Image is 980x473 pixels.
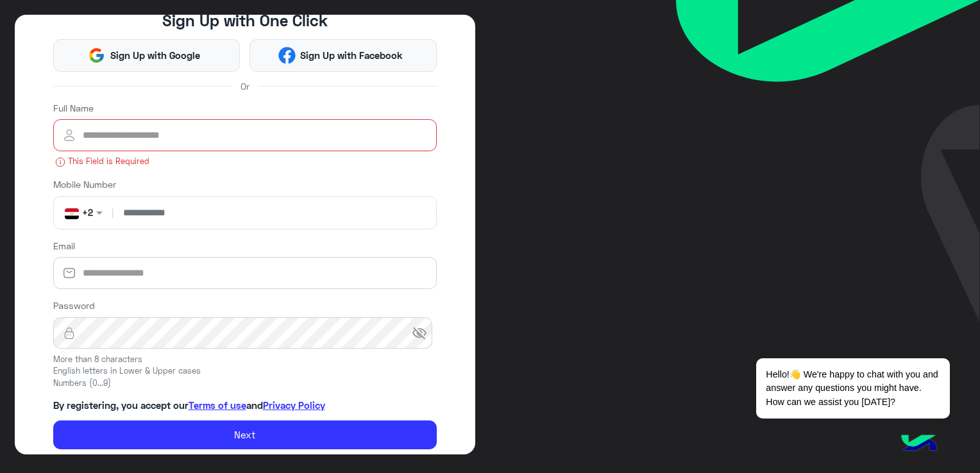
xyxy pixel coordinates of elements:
[53,399,189,411] span: By registering, you accept our
[88,47,105,64] img: Google
[278,47,296,64] img: Facebook
[263,399,325,411] a: Privacy Policy
[53,39,241,71] button: Sign Up with Google
[756,358,949,419] span: Hello!👋 We're happy to chat with you and answer any questions you might have. How can we assist y...
[53,327,85,340] img: lock
[53,239,75,253] label: Email
[53,354,437,366] small: More than 8 characters
[241,79,249,93] span: Or
[53,267,85,279] img: email
[189,399,246,411] a: Terms of use
[53,299,95,312] label: Password
[246,399,263,411] span: and
[53,420,437,450] button: Next
[55,157,65,167] img: error
[53,101,94,115] label: Full Name
[249,39,437,71] button: Sign Up with Facebook
[53,11,437,29] h4: Sign Up with One Click
[53,365,437,378] small: English letters in Lower & Upper cases
[53,178,116,191] label: Mobile Number
[105,48,205,63] span: Sign Up with Google
[53,378,437,390] small: Numbers (0...9)
[897,422,942,467] img: hulul-logo.png
[412,326,427,341] span: visibility_off
[53,156,437,168] small: This Field is Required
[296,48,408,63] span: Sign Up with Facebook
[109,206,116,219] span: |
[53,128,85,143] img: user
